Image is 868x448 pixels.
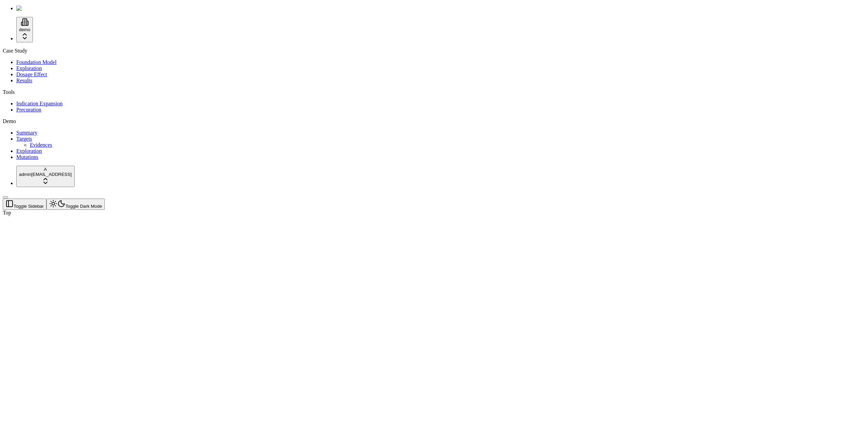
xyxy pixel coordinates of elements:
[16,5,42,12] img: Numenos
[44,167,47,172] span: A
[3,199,46,210] button: Toggle Sidebar
[3,196,8,198] button: Toggle Sidebar
[16,72,47,77] a: Dosage Effect
[30,142,52,148] a: Evidences
[16,130,37,136] a: Summary
[65,204,102,209] span: Toggle Dark Mode
[16,59,57,65] a: Foundation Model
[46,199,105,210] button: Toggle Dark Mode
[16,107,41,113] a: Precuration
[3,210,800,216] div: Top
[16,154,38,160] a: Mutations
[19,27,30,32] span: demo
[3,48,865,54] div: Case Study
[16,17,33,42] button: demo
[19,172,31,177] span: admin
[16,136,32,142] a: Targets
[16,101,62,106] a: Indication Expansion
[16,78,32,83] a: Results
[3,89,865,95] div: Tools
[16,65,42,71] a: Exploration
[16,166,75,187] button: Aadmin[EMAIL_ADDRESS]
[3,118,865,124] div: Demo
[16,148,42,154] a: Exploration
[14,204,44,209] span: Toggle Sidebar
[31,172,72,177] span: [EMAIL_ADDRESS]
